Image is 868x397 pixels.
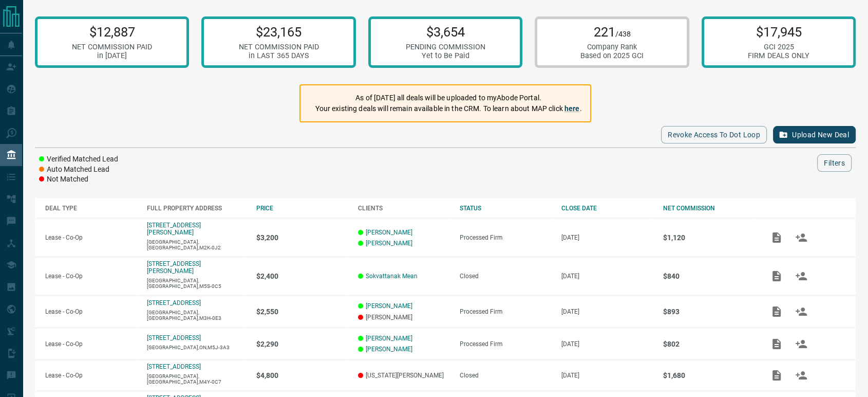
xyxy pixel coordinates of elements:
[366,229,412,236] a: [PERSON_NAME]
[561,308,653,315] p: [DATE]
[460,205,551,212] div: STATUS
[764,233,789,241] span: Add / View Documents
[256,233,348,242] p: $3,200
[147,278,247,289] p: [GEOGRAPHIC_DATA],[GEOGRAPHIC_DATA],M5S-0C5
[460,273,551,280] div: Closed
[764,308,789,315] span: Add / View Documents
[663,371,754,380] p: $1,680
[748,43,809,51] div: GCI 2025
[460,308,551,315] div: Processed Firm
[239,51,319,60] div: in LAST 365 DAYS
[256,205,348,212] div: PRICE
[460,372,551,379] div: Closed
[406,51,485,60] div: Yet to Be Paid
[789,372,814,379] span: Match Clients
[256,340,348,348] p: $2,290
[789,272,814,279] span: Match Clients
[315,103,581,114] p: Your existing deals will remain available in the CRM. To learn about MAP click .
[315,93,581,103] p: As of [DATE] all deals will be uploaded to myAbode Portal.
[789,308,814,315] span: Match Clients
[147,373,247,385] p: [GEOGRAPHIC_DATA],[GEOGRAPHIC_DATA],M4Y-0C7
[358,205,449,212] div: CLIENTS
[663,272,754,280] p: $840
[72,24,152,40] p: $12,887
[580,43,644,51] div: Company Rank
[45,372,137,379] p: Lease - Co-Op
[366,240,412,247] a: [PERSON_NAME]
[817,154,852,172] button: Filters
[406,24,485,40] p: $3,654
[147,299,201,306] a: [STREET_ADDRESS]
[72,43,152,51] div: NET COMMISSION PAID
[748,24,809,40] p: $17,945
[147,222,201,236] a: [STREET_ADDRESS][PERSON_NAME]
[561,340,653,348] p: [DATE]
[72,51,152,60] div: in [DATE]
[256,272,348,280] p: $2,400
[561,273,653,280] p: [DATE]
[256,371,348,380] p: $4,800
[764,272,789,279] span: Add / View Documents
[239,24,319,40] p: $23,165
[406,43,485,51] div: PENDING COMMISSION
[45,308,137,315] p: Lease - Co-Op
[39,165,118,175] li: Auto Matched Lead
[773,126,856,143] button: Upload New Deal
[366,273,418,280] a: Sokvattanak Mean
[39,174,118,185] li: Not Matched
[764,372,789,379] span: Add / View Documents
[663,308,754,316] p: $893
[580,51,644,60] div: Based on 2025 GCI
[366,335,412,342] a: [PERSON_NAME]
[147,345,247,350] p: [GEOGRAPHIC_DATA],ON,M5J-3A3
[663,205,754,212] div: NET COMMISSION
[45,340,137,348] p: Lease - Co-Op
[460,234,551,241] div: Processed Firm
[147,363,201,370] a: [STREET_ADDRESS]
[147,239,247,250] p: [GEOGRAPHIC_DATA],[GEOGRAPHIC_DATA],M2K-0J2
[147,205,247,212] div: FULL PROPERTY ADDRESS
[580,24,644,40] p: 221
[366,346,412,353] a: [PERSON_NAME]
[45,205,137,212] div: DEAL TYPE
[358,314,449,321] p: [PERSON_NAME]
[661,126,767,143] button: Revoke Access to Dot Loop
[789,340,814,347] span: Match Clients
[256,308,348,316] p: $2,550
[564,104,580,113] a: here
[561,234,653,241] p: [DATE]
[147,310,247,321] p: [GEOGRAPHIC_DATA],[GEOGRAPHIC_DATA],M3H-0E3
[764,340,789,347] span: Add / View Documents
[45,273,137,280] p: Lease - Co-Op
[663,233,754,242] p: $1,120
[615,30,630,39] span: /438
[366,302,412,310] a: [PERSON_NAME]
[663,340,754,348] p: $802
[561,205,653,212] div: CLOSE DATE
[239,43,319,51] div: NET COMMISSION PAID
[358,372,449,379] p: [US_STATE][PERSON_NAME]
[460,340,551,348] div: Processed Firm
[147,260,201,275] a: [STREET_ADDRESS][PERSON_NAME]
[748,51,809,60] div: FIRM DEALS ONLY
[147,334,201,341] a: [STREET_ADDRESS]
[45,234,137,241] p: Lease - Co-Op
[561,372,653,379] p: [DATE]
[39,154,118,165] li: Verified Matched Lead
[789,233,814,241] span: Match Clients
